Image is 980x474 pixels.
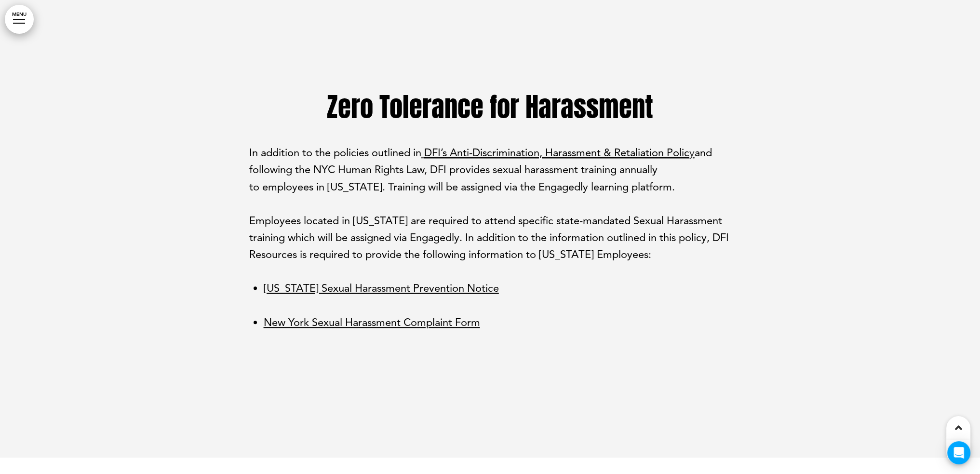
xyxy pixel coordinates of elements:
[249,94,731,120] h1: Zero Tolerance for Harassment
[5,5,34,34] a: MENU
[424,146,689,159] span: DFI’s Anti-Discrimination, Harassment & Retaliation Polic
[264,316,480,329] a: New York Sexual Harassment Complaint Form
[249,144,731,195] p: In addition to the policies outlined in and following the NYC Human Rights Law, DFI provides sexu...
[249,214,729,261] span: Employees located in [US_STATE] are required to attend specific state-mandated Sexual Harassment ...
[264,282,499,295] a: [US_STATE] Sexual Harassment Prevention Notice
[947,441,970,464] div: Open Intercom Messenger
[424,146,695,159] a: DFI’s Anti-Discrimination, Harassment & Retaliation Policy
